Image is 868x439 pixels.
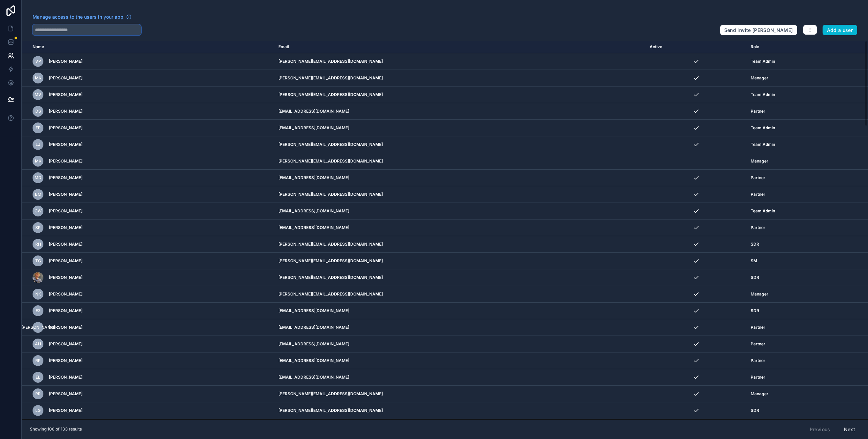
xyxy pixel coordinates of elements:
[839,424,860,435] button: Next
[274,53,646,70] td: [PERSON_NAME][EMAIL_ADDRESS][DOMAIN_NAME]
[274,402,646,419] td: [PERSON_NAME][EMAIL_ADDRESS][DOMAIN_NAME]
[35,408,41,413] span: LG
[751,375,765,380] span: Partner
[751,325,765,330] span: Partner
[36,308,41,313] span: EZ
[274,203,646,220] td: [EMAIL_ADDRESS][DOMAIN_NAME]
[751,408,759,413] span: SDR
[751,291,768,297] span: Manager
[751,75,768,81] span: Manager
[751,92,775,97] span: Team Admin
[274,352,646,369] td: [EMAIL_ADDRESS][DOMAIN_NAME]
[49,109,82,114] span: [PERSON_NAME]
[49,59,82,64] span: [PERSON_NAME]
[49,208,82,214] span: [PERSON_NAME]
[274,336,646,352] td: [EMAIL_ADDRESS][DOMAIN_NAME]
[751,308,759,313] span: SDR
[274,253,646,269] td: [PERSON_NAME][EMAIL_ADDRESS][DOMAIN_NAME]
[274,269,646,286] td: [PERSON_NAME][EMAIL_ADDRESS][DOMAIN_NAME]
[36,375,40,380] span: EL
[49,408,82,413] span: [PERSON_NAME]
[35,225,41,230] span: SP
[274,120,646,136] td: [EMAIL_ADDRESS][DOMAIN_NAME]
[49,308,82,313] span: [PERSON_NAME]
[751,225,765,230] span: Partner
[49,142,82,147] span: [PERSON_NAME]
[49,75,82,81] span: [PERSON_NAME]
[49,291,82,297] span: [PERSON_NAME]
[35,158,41,164] span: MK
[49,242,82,247] span: [PERSON_NAME]
[274,136,646,153] td: [PERSON_NAME][EMAIL_ADDRESS][DOMAIN_NAME]
[36,125,41,131] span: FP
[33,14,123,20] span: Manage access to the users in your app
[35,109,41,114] span: DS
[751,391,768,397] span: Manager
[49,375,82,380] span: [PERSON_NAME]
[49,192,82,197] span: [PERSON_NAME]
[49,358,82,363] span: [PERSON_NAME]
[274,153,646,170] td: [PERSON_NAME][EMAIL_ADDRESS][DOMAIN_NAME]
[49,225,82,230] span: [PERSON_NAME]
[35,291,41,297] span: NK
[274,369,646,386] td: [EMAIL_ADDRESS][DOMAIN_NAME]
[751,358,765,363] span: Partner
[36,142,40,147] span: LJ
[751,142,775,147] span: Team Admin
[274,303,646,319] td: [EMAIL_ADDRESS][DOMAIN_NAME]
[274,170,646,186] td: [EMAIL_ADDRESS][DOMAIN_NAME]
[751,158,768,164] span: Manager
[35,59,41,64] span: VP
[751,242,759,247] span: SDR
[646,41,746,53] th: Active
[274,236,646,253] td: [PERSON_NAME][EMAIL_ADDRESS][DOMAIN_NAME]
[49,391,82,397] span: [PERSON_NAME]
[720,25,797,36] button: Send invite [PERSON_NAME]
[274,286,646,303] td: [PERSON_NAME][EMAIL_ADDRESS][DOMAIN_NAME]
[21,325,55,330] span: [PERSON_NAME]
[49,275,82,280] span: [PERSON_NAME]
[274,319,646,336] td: [EMAIL_ADDRESS][DOMAIN_NAME]
[35,92,41,97] span: MV
[49,341,82,347] span: [PERSON_NAME]
[747,41,830,53] th: Role
[35,258,41,264] span: TG
[49,175,82,180] span: [PERSON_NAME]
[751,109,765,114] span: Partner
[35,341,41,347] span: AH
[274,103,646,120] td: [EMAIL_ADDRESS][DOMAIN_NAME]
[22,41,868,419] div: scrollable content
[751,275,759,280] span: SDR
[35,242,41,247] span: RH
[274,386,646,402] td: [PERSON_NAME][EMAIL_ADDRESS][DOMAIN_NAME]
[274,41,646,53] th: Email
[751,59,775,64] span: Team Admin
[35,208,42,214] span: GW
[274,220,646,236] td: [EMAIL_ADDRESS][DOMAIN_NAME]
[30,426,82,432] span: Showing 100 of 133 results
[274,87,646,103] td: [PERSON_NAME][EMAIL_ADDRESS][DOMAIN_NAME]
[751,208,775,214] span: Team Admin
[49,158,82,164] span: [PERSON_NAME]
[35,75,41,81] span: MK
[751,192,765,197] span: Partner
[49,258,82,264] span: [PERSON_NAME]
[33,14,132,20] a: Manage access to the users in your app
[751,341,765,347] span: Partner
[22,41,274,53] th: Name
[751,258,757,264] span: SM
[751,175,765,180] span: Partner
[274,70,646,87] td: [PERSON_NAME][EMAIL_ADDRESS][DOMAIN_NAME]
[49,325,82,330] span: [PERSON_NAME]
[35,358,41,363] span: RP
[35,391,41,397] span: RR
[35,175,41,180] span: MD
[274,419,646,436] td: [EMAIL_ADDRESS][DOMAIN_NAME]
[49,92,82,97] span: [PERSON_NAME]
[274,186,646,203] td: [PERSON_NAME][EMAIL_ADDRESS][DOMAIN_NAME]
[823,25,857,36] button: Add a user
[751,125,775,131] span: Team Admin
[49,125,82,131] span: [PERSON_NAME]
[35,192,41,197] span: BM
